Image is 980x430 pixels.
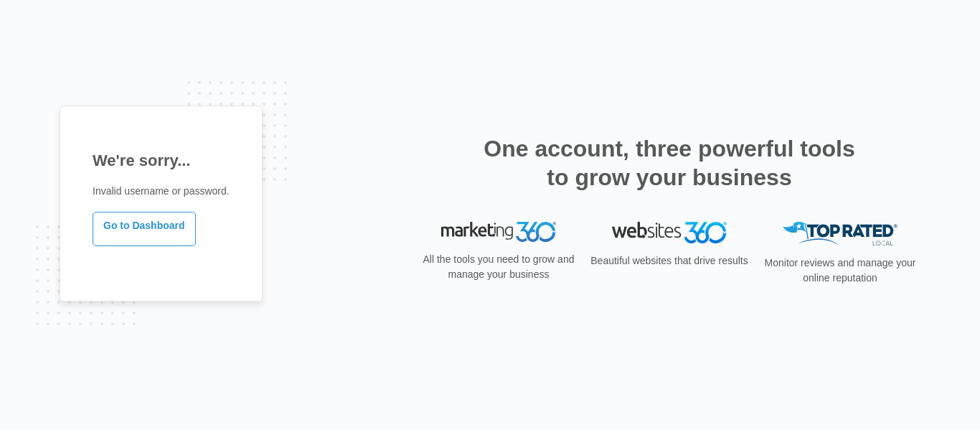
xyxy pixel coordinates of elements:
h2: One account, three powerful tools to grow your business [479,134,859,192]
img: Marketing 360 [441,222,556,242]
img: Top Rated Local [783,222,897,246]
img: Websites 360 [612,222,727,243]
a: Go to Dashboard [93,212,196,246]
p: Invalid username or password. [93,184,230,199]
h1: We're sorry... [93,149,230,172]
p: Beautiful websites that drive results [589,253,750,268]
p: All the tools you need to grow and manage your business [418,252,579,282]
p: Monitor reviews and manage your online reputation [760,256,920,286]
